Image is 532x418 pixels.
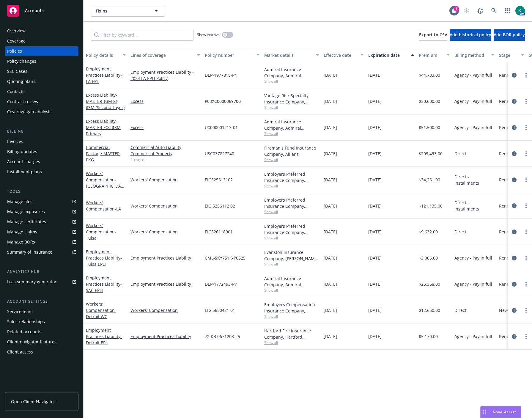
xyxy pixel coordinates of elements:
[499,255,516,261] span: Renewal
[416,48,452,62] button: Premium
[522,228,530,235] a: more
[454,98,492,104] span: Agency - Pay in full
[368,52,407,58] div: Expiration date
[522,150,530,157] a: more
[86,118,121,136] a: Excess Liability
[264,197,319,209] div: Employers Preferred Insurance Company, Employers Insurance Group
[264,288,319,293] span: Show all
[511,254,518,262] a: circleInformation
[499,229,516,235] span: Renewal
[324,177,337,183] span: [DATE]
[324,150,337,157] span: [DATE]
[7,277,56,287] div: Loss summary generator
[264,209,319,214] span: Show all
[264,275,319,288] div: Admiral Insurance Company, Admiral Insurance Group ([PERSON_NAME] Corporation), RT Specialty Insu...
[515,6,525,15] img: photo
[130,150,200,157] a: Commercial Property
[7,307,33,316] div: Service team
[130,69,200,81] a: Employment Practices Liability - 2024 LA EPLI Policy
[86,327,122,345] a: Employment Practices Liability
[511,333,518,340] a: circleInformation
[368,177,382,183] span: [DATE]
[324,98,337,104] span: [DATE]
[450,29,491,41] button: Add historical policy
[419,177,440,183] span: $34,261.00
[511,124,518,131] a: circleInformation
[7,67,27,76] div: SSC Cases
[454,333,492,340] span: Agency - Pay in full
[205,281,237,287] span: DEP-1772493-P7
[511,202,518,209] a: circleInformation
[7,227,37,237] div: Manage claims
[511,307,518,314] a: circleInformation
[5,269,78,275] div: Analytics hub
[324,255,337,261] span: [DATE]
[324,333,337,340] span: [DATE]
[7,207,45,216] div: Manage exposures
[454,72,492,78] span: Agency - Pay in full
[7,167,42,177] div: Installment plans
[5,128,78,134] div: Billing
[454,52,488,58] div: Billing method
[86,92,125,110] a: Excess Liability
[522,254,530,262] a: more
[5,317,78,326] a: Sales relationships
[324,52,357,58] div: Effective date
[86,171,123,195] a: Workers' Compensation
[5,307,78,316] a: Service team
[86,177,124,195] span: - [GEOGRAPHIC_DATA]
[11,398,55,405] span: Open Client Navigator
[264,105,319,110] span: Show all
[499,307,508,313] span: New
[511,281,518,288] a: circleInformation
[480,406,521,418] button: Nova Assist
[264,66,319,79] div: Admiral Insurance Company, Admiral Insurance Group ([PERSON_NAME] Corporation), RT Specialty Insu...
[86,144,120,163] a: Commercial Package
[5,227,78,237] a: Manage claims
[130,281,200,287] a: Employment Practices Liability
[5,56,78,66] a: Policy changes
[264,223,319,235] div: Employers Preferred Insurance Company, Employers Insurance Group
[7,317,45,326] div: Sales relationships
[499,52,517,58] div: Stage
[130,203,200,209] a: Workers' Compensation
[454,124,492,131] span: Agency - Pay in full
[511,176,518,183] a: circleInformation
[450,32,491,37] span: Add historical policy
[25,8,44,13] span: Accounts
[91,29,193,41] input: Filter by keyword...
[130,157,200,163] a: 1 more
[262,48,321,62] button: Market details
[86,151,120,163] span: - MASTER PKG
[488,5,500,17] a: Search
[5,337,78,347] a: Client navigator features
[368,255,382,261] span: [DATE]
[419,29,447,41] button: Export to CSV
[264,249,319,262] div: Evanston Insurance Company, [PERSON_NAME] Insurance, RT Specialty Insurance Services, LLC (RSG Sp...
[368,72,382,78] span: [DATE]
[264,171,319,183] div: Employers Preferred Insurance Company, Employers Insurance Group
[522,98,530,105] a: more
[499,72,516,78] span: Renewal
[324,307,337,313] span: [DATE]
[5,26,78,36] a: Overview
[5,67,78,76] a: SSC Cases
[368,98,382,104] span: [DATE]
[91,5,165,17] button: Fixins
[522,281,530,288] a: more
[264,145,319,157] div: Fireman's Fund Insurance Company, Allianz
[419,32,447,37] span: Export to CSV
[5,2,78,19] a: Accounts
[5,77,78,86] a: Quoting plans
[5,217,78,227] a: Manage certificates
[452,48,497,62] button: Billing method
[264,183,319,188] span: Show all
[494,29,525,41] button: Add BOR policy
[499,203,516,209] span: Renewal
[7,327,41,337] div: Related accounts
[324,229,337,235] span: [DATE]
[321,48,366,62] button: Effective date
[86,301,116,319] a: Workers' Compensation
[461,5,473,17] a: Start snowing
[264,301,319,314] div: Employers Compensation Insurance Company, Employers Insurance Group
